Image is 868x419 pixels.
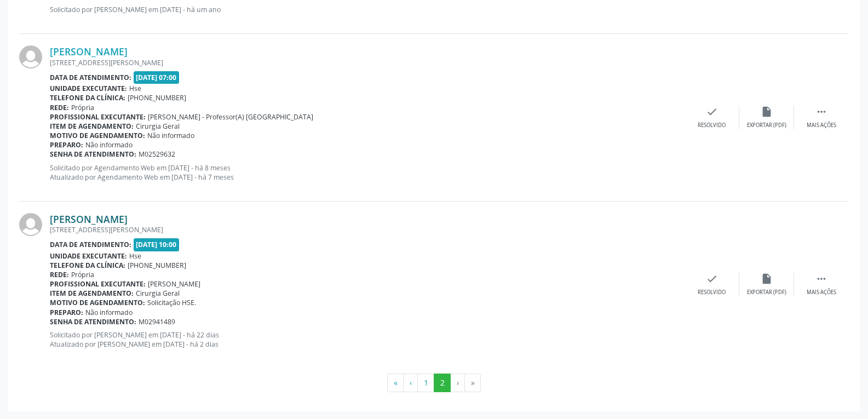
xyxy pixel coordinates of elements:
div: Resolvido [698,122,726,129]
b: Preparo: [50,308,83,317]
b: Data de atendimento: [50,240,131,249]
i: check [706,273,718,285]
ul: Pagination [19,374,849,392]
i:  [815,273,827,285]
span: Não informado [147,131,194,140]
span: [PERSON_NAME] - Professor(A) [GEOGRAPHIC_DATA] [148,112,313,122]
span: [PERSON_NAME] [148,279,200,289]
b: Unidade executante: [50,251,127,261]
span: Não informado [85,140,133,150]
p: Solicitado por Agendamento Web em [DATE] - há 8 meses Atualizado por Agendamento Web em [DATE] - ... [50,163,685,182]
div: Exportar (PDF) [747,122,786,129]
span: Solicitação HSE. [147,298,196,307]
b: Item de agendamento: [50,122,134,131]
i: insert_drive_file [761,106,773,118]
button: Go to previous page [403,374,418,392]
button: Go to page 1 [417,374,434,392]
b: Telefone da clínica: [50,93,125,102]
div: [STREET_ADDRESS][PERSON_NAME] [50,58,685,67]
b: Senha de atendimento: [50,317,136,326]
p: Solicitado por [PERSON_NAME] em [DATE] - há 22 dias Atualizado por [PERSON_NAME] em [DATE] - há 2... [50,330,685,349]
span: Própria [71,103,94,112]
span: Hse [129,84,141,93]
span: Cirurgia Geral [136,289,180,298]
span: [DATE] 07:00 [134,71,180,84]
p: Solicitado por [PERSON_NAME] em [DATE] - há um ano [50,5,685,14]
div: Mais ações [807,289,836,296]
div: Mais ações [807,122,836,129]
span: M02529632 [139,150,175,159]
b: Unidade executante: [50,84,127,93]
div: Resolvido [698,289,726,296]
b: Preparo: [50,140,83,150]
span: Hse [129,251,141,261]
b: Profissional executante: [50,279,146,289]
b: Data de atendimento: [50,73,131,82]
span: Própria [71,270,94,279]
button: Go to first page [387,374,404,392]
b: Rede: [50,270,69,279]
b: Telefone da clínica: [50,261,125,270]
span: Cirurgia Geral [136,122,180,131]
span: [PHONE_NUMBER] [128,93,186,102]
span: M02941489 [139,317,175,326]
i: insert_drive_file [761,273,773,285]
span: [PHONE_NUMBER] [128,261,186,270]
a: [PERSON_NAME] [50,45,128,58]
i: check [706,106,718,118]
i:  [815,106,827,118]
div: Exportar (PDF) [747,289,786,296]
b: Item de agendamento: [50,289,134,298]
img: img [19,213,42,236]
a: [PERSON_NAME] [50,213,128,225]
b: Motivo de agendamento: [50,131,145,140]
button: Go to page 2 [434,374,451,392]
span: [DATE] 10:00 [134,238,180,251]
span: Não informado [85,308,133,317]
b: Senha de atendimento: [50,150,136,159]
b: Profissional executante: [50,112,146,122]
div: [STREET_ADDRESS][PERSON_NAME] [50,225,685,234]
b: Rede: [50,103,69,112]
img: img [19,45,42,68]
b: Motivo de agendamento: [50,298,145,307]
